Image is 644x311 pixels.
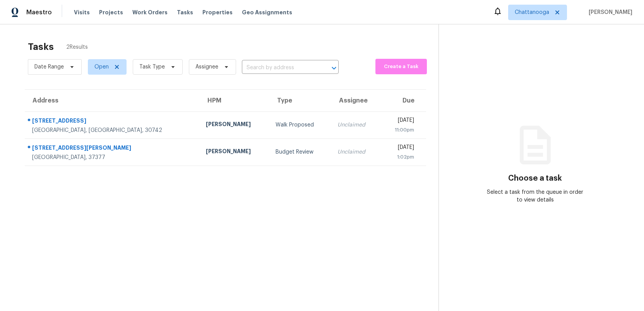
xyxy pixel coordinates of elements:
div: Walk Proposed [276,121,325,129]
div: [GEOGRAPHIC_DATA], 37377 [32,154,194,161]
h3: Choose a task [508,174,562,182]
button: Open [329,63,339,73]
div: [PERSON_NAME] [206,147,263,157]
div: [PERSON_NAME] [206,120,263,130]
th: Due [380,90,426,111]
button: Create a Task [375,59,427,74]
th: Type [269,90,331,111]
span: Create a Task [379,62,423,71]
div: [GEOGRAPHIC_DATA], [GEOGRAPHIC_DATA], 30742 [32,126,194,134]
span: Projects [99,9,123,16]
span: Tasks [177,10,193,15]
div: Select a task from the queue in order to view details [487,188,583,204]
span: Chattanooga [515,9,549,16]
span: Task Type [139,63,165,71]
th: Assignee [331,90,380,111]
span: Properties [202,9,233,16]
span: Open [94,63,109,71]
h2: Tasks [28,43,54,51]
th: HPM [200,90,269,111]
div: Unclaimed [337,121,374,129]
span: Visits [74,9,90,16]
div: [DATE] [387,144,414,153]
div: [DATE] [387,116,414,126]
span: Work Orders [132,9,168,16]
span: Geo Assignments [242,9,292,16]
span: 2 Results [66,43,88,51]
span: Date Range [34,63,64,71]
div: 1:02pm [387,153,414,161]
th: Address [25,90,200,111]
div: 11:00pm [387,126,414,134]
span: Assignee [195,63,218,71]
div: [STREET_ADDRESS] [32,117,194,126]
input: Search by address [242,62,317,74]
div: [STREET_ADDRESS][PERSON_NAME] [32,144,194,154]
div: Unclaimed [337,148,374,156]
div: Budget Review [276,148,325,156]
span: Maestro [26,9,52,16]
span: [PERSON_NAME] [586,9,632,16]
